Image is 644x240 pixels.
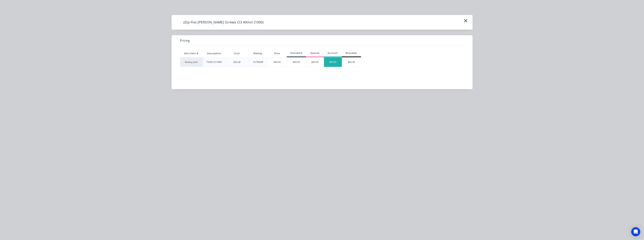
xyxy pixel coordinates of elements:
div: Cost [225,50,248,57]
div: Account [324,51,342,55]
h4: zZip-Fixx [PERSON_NAME] Screws Cl3 40mm (1000) [177,19,269,26]
span: Pricing [180,38,190,43]
div: $60.00 [287,57,306,67]
div: Description [204,49,224,58]
div: Special [306,51,324,55]
div: $60.00 [342,57,361,67]
div: Price [268,50,287,57]
div: $60.00 [324,57,342,67]
div: Rossdale [342,51,361,55]
div: 14.7666% [253,60,263,64]
div: Standard [287,51,306,55]
div: Xero Item # [180,50,203,57]
div: Markup [248,50,268,57]
div: $60.00 [268,57,287,67]
div: $52.28 [233,60,240,64]
div: Open Intercom Messenger [631,227,640,236]
div: factory_item [180,57,203,67]
div: $60.00 [306,57,324,67]
div: TSHG1211406 [206,60,222,64]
